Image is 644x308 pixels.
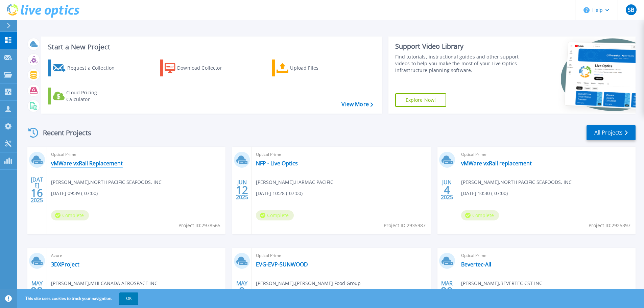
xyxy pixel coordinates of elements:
[51,252,221,259] span: Azure
[395,53,521,74] div: Find tutorials, instructional guides and other support videos to help you make the most of your L...
[628,7,634,13] span: SB
[177,61,231,75] div: Download Collector
[256,280,361,287] span: [PERSON_NAME] , [PERSON_NAME] Food Group
[66,89,120,103] div: Cloud Pricing Calculator
[461,151,631,158] span: Optical Prime
[444,187,450,193] span: 4
[256,179,333,186] span: [PERSON_NAME] , HARMAC PACIFIC
[239,288,245,294] span: 9
[440,177,453,202] div: JUN 2025
[461,190,508,197] span: [DATE] 10:30 (-07:00)
[272,60,347,76] a: Upload Files
[48,43,373,51] h3: Start a New Project
[236,187,248,193] span: 12
[395,93,447,107] a: Explore Now!
[51,280,158,287] span: [PERSON_NAME] , MHI CANADA AEROSPACE INC
[51,210,89,220] span: Complete
[256,252,426,259] span: Optical Prime
[51,160,123,167] a: vMWare vxRail Replacement
[256,151,426,158] span: Optical Prime
[441,288,453,294] span: 29
[19,292,138,305] span: This site uses cookies to track your navigation.
[290,61,344,75] div: Upload Files
[236,177,248,202] div: JUN 2025
[461,280,542,287] span: [PERSON_NAME] , BEVERTEC CST INC
[587,125,636,140] a: All Projects
[119,292,138,305] button: OK
[256,210,294,220] span: Complete
[256,160,298,167] a: NFP - Live Optics
[48,88,123,104] a: Cloud Pricing Calculator
[341,101,373,108] a: View More
[256,261,308,268] a: EVG-EVP-SUNWOOD
[160,60,235,76] a: Download Collector
[31,190,43,196] span: 16
[461,210,499,220] span: Complete
[589,222,630,229] span: Project ID: 2925397
[51,261,79,268] a: 3DXProject
[51,151,221,158] span: Optical Prime
[461,261,491,268] a: Bevertec-All
[51,190,98,197] span: [DATE] 09:39 (-07:00)
[51,179,162,186] span: [PERSON_NAME] , NORTH PACIFIC SEAFOODS, INC
[461,179,572,186] span: [PERSON_NAME] , NORTH PACIFIC SEAFOODS, INC
[395,42,521,51] div: Support Video Library
[30,177,43,202] div: [DATE] 2025
[67,61,121,75] div: Request a Collection
[26,124,100,141] div: Recent Projects
[461,160,532,167] a: vMWare vxRail replacement
[31,288,43,294] span: 28
[48,60,123,76] a: Request a Collection
[256,190,303,197] span: [DATE] 10:28 (-07:00)
[440,279,453,303] div: MAR 2025
[461,252,631,259] span: Optical Prime
[30,279,43,303] div: MAY 2025
[384,222,426,229] span: Project ID: 2935987
[178,222,220,229] span: Project ID: 2978565
[236,279,248,303] div: MAY 2025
